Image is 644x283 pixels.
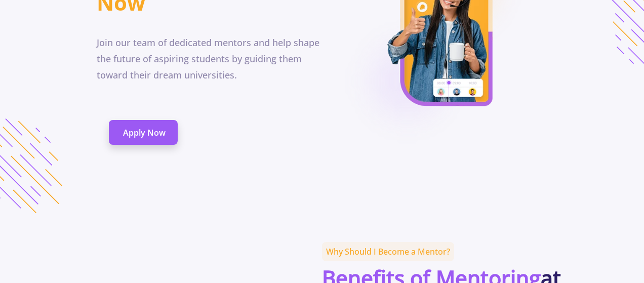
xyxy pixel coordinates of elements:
span: Apply Now [123,127,166,139]
span: Join our team of dedicated mentors and help shape the future of aspiring students by guiding them... [97,36,319,82]
span: Why Should I Become a Mentor? [322,242,454,261]
a: Apply Now [109,120,178,145]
